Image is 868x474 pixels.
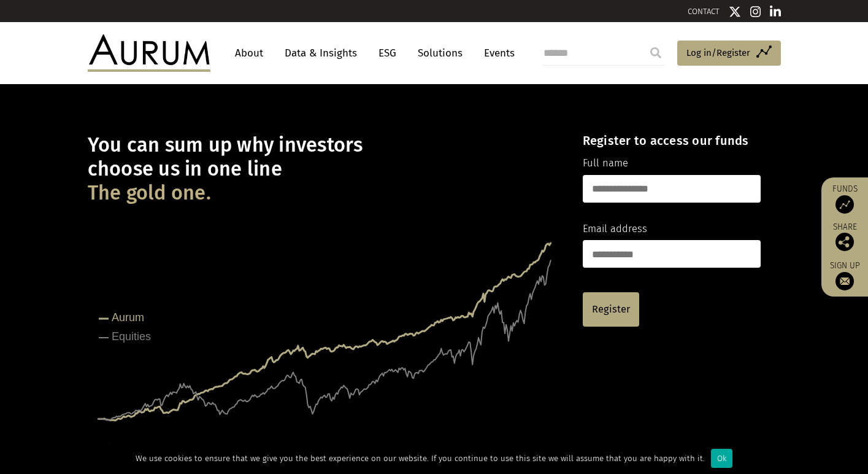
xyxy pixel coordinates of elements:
a: Solutions [412,42,469,64]
img: Access Funds [835,195,854,214]
img: Aurum [88,34,210,71]
a: Log in/Register [677,41,781,66]
img: Linkedin icon [770,6,781,18]
a: Events [478,42,515,64]
div: Share [828,223,862,251]
tspan: Aurum [112,311,144,324]
a: Funds [828,184,862,214]
h4: Register to access our funds [583,133,761,148]
label: Email address [583,221,647,237]
div: Ok [711,449,732,468]
img: Share this post [835,233,854,251]
tspan: Equities [112,330,151,343]
h1: You can sum up why investors choose us in one line [88,133,561,205]
img: Sign up to our newsletter [835,272,854,290]
img: Instagram icon [750,6,761,18]
img: Twitter icon [729,6,741,18]
a: ESG [372,42,402,64]
div: 2025 [537,437,561,457]
span: The gold one. [88,181,211,205]
label: Full name [583,155,628,171]
a: Data & Insights [278,42,363,64]
a: CONTACT [688,7,720,16]
a: Register [583,292,639,327]
span: Log in/Register [686,45,750,60]
a: Sign up [828,260,862,290]
input: Submit [643,41,668,65]
a: About [229,42,269,64]
div: 1994 [88,437,111,457]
